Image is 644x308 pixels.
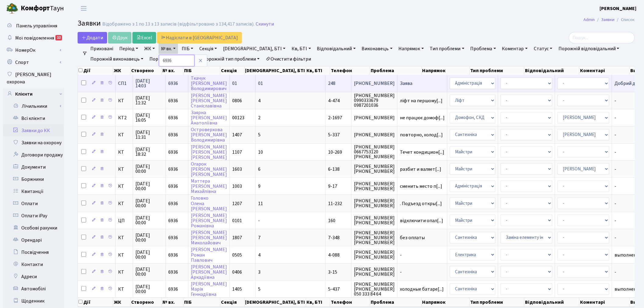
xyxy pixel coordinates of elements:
[3,210,64,222] a: Оплати iPay
[3,88,64,100] a: Клієнти
[400,253,445,257] span: -
[3,283,64,295] a: Автомобілі
[168,217,178,224] span: 6936
[7,100,64,112] a: Лічильники
[245,66,306,75] th: [DEMOGRAPHIC_DATA], БТІ
[370,66,422,75] th: Проблема
[142,44,157,54] a: ЖК
[6,2,18,15] img: logo.png
[168,149,178,156] span: 6936
[615,16,635,23] li: Список
[354,282,395,296] span: [PHONE_NUMBER] [PHONE_NUMBER] 050 333 84 64
[258,217,260,224] span: -
[328,200,342,207] span: 11-232
[191,92,227,109] a: [PERSON_NAME][PERSON_NAME]Станіславівна
[113,66,131,75] th: ЖК
[232,217,242,224] span: 0101
[328,114,342,121] span: 2-1697
[400,183,442,190] span: сменить место п[...]
[328,286,340,292] span: 5-437
[470,66,524,75] th: Тип проблеми
[168,269,178,275] span: 6936
[328,166,340,173] span: 6-138
[135,250,163,260] span: [DATE] 00:00
[354,145,395,159] span: [PHONE_NUMBER] 0667753120 [PHONE_NUMBER]
[135,267,163,277] span: [DATE] 00:00
[197,44,219,54] a: Секція
[524,66,579,75] th: Відповідальний
[328,252,340,258] span: 4-088
[354,93,395,108] span: [PHONE_NUMBER] 0990333679 0987201036
[21,3,50,13] b: Комфорт
[354,81,395,86] span: [PHONE_NUMBER]
[256,21,274,27] a: Скинути
[359,44,395,54] a: Виконавець
[569,32,635,44] input: Пошук...
[135,181,163,191] span: [DATE] 00:00
[3,56,64,68] a: Спорт
[354,164,395,174] span: [PHONE_NUMBER] [PHONE_NUMBER]
[396,44,426,54] a: Напрямок
[354,115,395,120] span: [PHONE_NUMBER]
[88,44,116,54] a: Приховані
[159,44,178,54] a: № вх.
[232,200,242,207] span: 1207
[258,114,261,121] span: 2
[601,16,615,23] a: Заявки
[306,66,331,75] th: Кв, БТІ
[354,230,395,245] span: [PHONE_NUMBER] [PHONE_NUMBER] [PHONE_NUMBER]
[135,198,163,208] span: [DATE] 00:00
[232,80,237,87] span: 01
[3,222,64,234] a: Особові рахунки
[354,198,395,208] span: [PHONE_NUMBER] [PHONE_NUMBER]
[3,137,64,149] a: Заявки на охорону
[600,5,637,12] b: [PERSON_NAME]
[232,114,244,121] span: 00123
[258,80,263,87] span: 01
[168,131,178,138] span: 6936
[3,20,64,32] a: Панель управління
[82,34,103,41] span: Додати
[118,115,130,120] span: КТ2
[168,114,178,121] span: 6936
[3,246,64,258] a: Посвідчення
[232,97,242,104] span: 0806
[400,149,444,156] span: Течет кондицион[...]
[135,113,163,123] span: [DATE] 16:05
[191,126,227,143] a: Островерхова[PERSON_NAME]Володимирівна
[118,270,130,275] span: КТ
[328,131,340,138] span: 5-337
[78,298,113,307] th: Дії
[117,44,141,54] a: Період
[162,298,183,307] th: № вх.
[400,97,443,104] span: ліфт на першому[...]
[3,185,64,198] a: Квитанції
[200,54,262,64] a: Порожній тип проблеми
[245,298,306,307] th: [DEMOGRAPHIC_DATA], БТІ
[118,287,130,292] span: КТ
[422,298,470,307] th: Напрямок
[78,66,113,75] th: Дії
[118,98,130,103] span: КТ
[579,298,630,307] th: Коментарі
[400,270,445,275] span: -
[135,233,163,243] span: [DATE] 00:00
[400,200,442,207] span: . Подъезд откры[...]
[232,183,242,190] span: 1003
[258,286,261,292] span: 5
[118,132,130,137] span: КТ
[135,130,163,140] span: [DATE] 11:31
[191,264,227,281] a: [PERSON_NAME][PERSON_NAME]Аркадіївна
[184,298,220,307] th: ПІБ
[132,32,156,44] a: Excel
[328,183,337,190] span: 9-17
[232,149,242,156] span: 1107
[556,44,622,54] a: Порожній відповідальний
[330,298,370,307] th: Телефон
[3,44,64,56] a: НомерОк
[428,44,467,54] a: Тип проблеми
[258,234,261,241] span: 7
[88,54,146,64] a: Порожній виконавець
[258,149,263,156] span: 10
[168,252,178,258] span: 6936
